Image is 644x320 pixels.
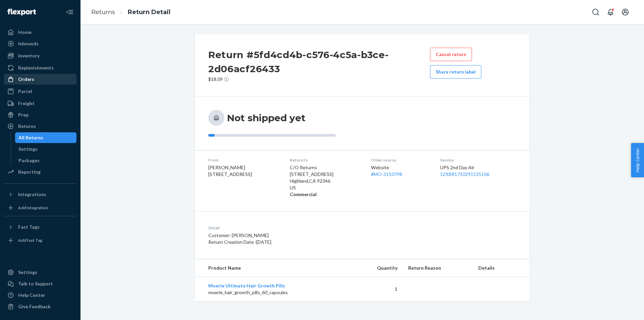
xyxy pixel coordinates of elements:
p: [STREET_ADDRESS] [290,171,361,178]
a: Returns [4,121,76,132]
h3: Not shipped yet [227,112,306,124]
button: Open notifications [604,5,617,19]
a: #MO-3110798 [371,171,402,177]
a: Inbounds [4,38,76,49]
p: Highland , CA 92346 [290,178,361,184]
a: Parcel [4,86,76,97]
button: Help Center [631,143,644,177]
div: Give Feedback [18,303,51,310]
a: Returns [91,8,115,16]
strong: Commercial [290,191,317,197]
div: Fast Tags [18,224,40,230]
button: Cancel return [430,48,472,61]
div: Help Center [18,292,45,299]
a: Moerie Ultimate Hair Growth Pills [208,283,285,288]
p: Customer: [PERSON_NAME] [208,232,394,239]
img: Flexport logo [7,9,36,15]
button: Open account menu [619,5,632,19]
div: Add Integration [18,205,48,211]
p: Return Creation Date : [DATE] [208,239,394,245]
div: Prep [18,111,29,118]
a: Reporting [4,167,76,177]
button: Close Navigation [63,5,76,19]
div: Returns [18,123,36,130]
div: Integrations [18,191,46,198]
div: Home [18,29,32,36]
div: Packages [18,157,40,164]
dt: Service [440,157,517,163]
span: UPS 2nd Day Air [440,165,474,170]
button: Fast Tags [4,222,76,232]
div: Inventory [18,52,40,59]
a: Talk to Support [4,278,76,289]
p: moerie_hair_growth_pills_60_capsules [208,289,347,296]
th: Details [473,259,530,277]
div: Reporting [18,169,41,175]
div: Orders [18,76,34,83]
button: Share return label [430,65,481,79]
a: All Returns [15,132,77,143]
th: Product Name [195,259,353,277]
div: Website [371,164,429,178]
a: Freight [4,98,76,109]
button: Integrations [4,189,76,200]
a: Add Fast Tag [4,235,76,246]
th: Quantity [353,259,403,277]
a: Inventory [4,50,76,61]
div: Settings [18,146,38,152]
a: Packages [15,155,77,166]
th: Return Reason [403,259,473,277]
p: US [290,184,361,191]
td: 1 [353,277,403,302]
div: Inbounds [18,40,39,47]
div: Parcel [18,88,32,95]
a: Replenishments [4,62,76,73]
a: Orders [4,74,76,85]
span: [PERSON_NAME] [STREET_ADDRESS] [208,165,252,177]
dt: Detail [208,225,394,231]
dt: Order source [371,157,429,163]
dt: Return to [290,157,361,163]
a: Settings [15,144,77,154]
a: Return Detail [128,8,170,16]
a: Home [4,27,76,38]
div: Talk to Support [18,280,53,287]
div: Settings [18,269,37,276]
a: Add Integration [4,202,76,213]
a: 1ZX8R1710291535106 [440,171,489,177]
a: Prep [4,109,76,120]
div: All Returns [18,134,43,141]
button: Open Search Box [589,5,602,19]
div: Replenishments [18,64,54,71]
h2: Return #5fd4cd4b-c576-4c5a-b3ce-2d06acf26433 [208,48,430,76]
div: Freight [18,100,35,107]
a: Settings [4,267,76,278]
p: C/O Returns [290,164,361,171]
ol: breadcrumbs [86,2,176,22]
button: Give Feedback [4,301,76,312]
dt: From [208,157,279,163]
div: Add Fast Tag [18,237,42,243]
a: Help Center [4,290,76,301]
p: $18.09 [208,76,430,83]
